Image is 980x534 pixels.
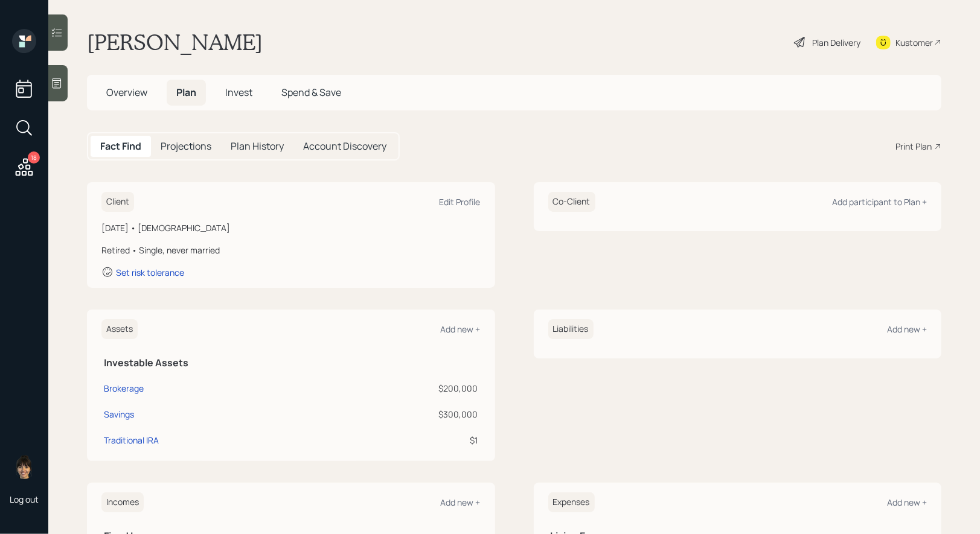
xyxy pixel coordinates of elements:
[440,196,481,208] div: Edit Profile
[548,192,595,212] h6: Co-Client
[887,323,927,335] div: Add new +
[281,86,341,99] span: Spend & Save
[101,192,134,212] h6: Client
[895,140,932,153] div: Print Plan
[441,323,481,335] div: Add new +
[322,408,478,421] div: $300,000
[548,319,594,339] h6: Liabilities
[104,382,144,395] div: Brokerage
[895,36,933,49] div: Kustomer
[101,319,138,339] h6: Assets
[104,357,478,369] h5: Investable Assets
[322,382,478,395] div: $200,000
[106,86,147,99] span: Overview
[10,494,39,505] div: Log out
[441,497,481,508] div: Add new +
[322,434,478,447] div: $1
[100,141,141,152] h5: Fact Find
[101,244,481,256] div: Retired • Single, never married
[101,492,144,512] h6: Incomes
[87,29,263,56] h1: [PERSON_NAME]
[28,151,40,164] div: 18
[161,141,211,152] h5: Projections
[101,221,481,234] div: [DATE] • [DEMOGRAPHIC_DATA]
[812,36,860,49] div: Plan Delivery
[231,141,284,152] h5: Plan History
[548,492,595,512] h6: Expenses
[225,86,252,99] span: Invest
[104,434,159,447] div: Traditional IRA
[12,455,36,479] img: treva-nostdahl-headshot.png
[104,408,134,421] div: Savings
[176,86,196,99] span: Plan
[832,196,927,208] div: Add participant to Plan +
[116,267,184,278] div: Set risk tolerance
[887,497,927,508] div: Add new +
[303,141,386,152] h5: Account Discovery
